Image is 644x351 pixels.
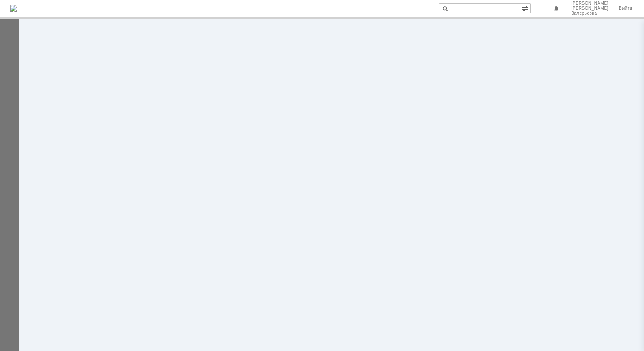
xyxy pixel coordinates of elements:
[10,5,17,12] a: Перейти на домашнюю страницу
[571,11,609,16] span: Валерьевна
[571,1,609,6] span: [PERSON_NAME]
[571,6,609,11] span: [PERSON_NAME]
[522,4,530,12] span: Расширенный поиск
[10,5,17,12] img: logo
